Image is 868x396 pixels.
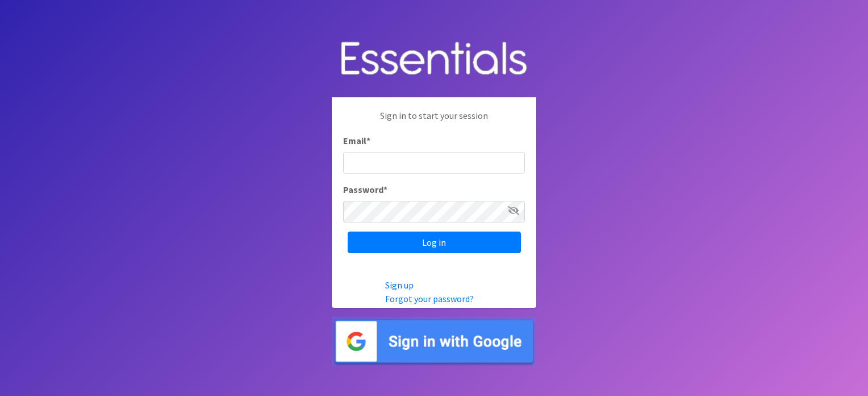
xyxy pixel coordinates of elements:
[383,184,387,195] abbr: required
[348,232,521,253] input: Log in
[366,135,370,146] abbr: required
[343,109,525,134] p: Sign in to start your session
[332,30,536,89] img: Human Essentials
[343,183,387,196] label: Password
[332,317,536,366] img: Sign in with Google
[385,279,414,291] a: Sign up
[385,293,474,304] a: Forgot your password?
[343,134,370,147] label: Email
